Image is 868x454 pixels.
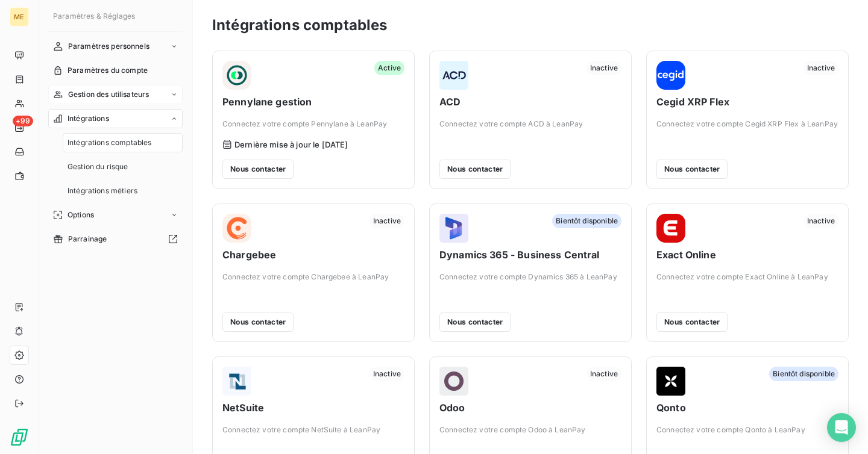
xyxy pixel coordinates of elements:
[656,160,728,179] button: Nous contacter
[656,424,838,435] span: Connectez votre compte Qonto à LeanPay
[370,367,404,381] span: Inactive
[587,367,621,381] span: Inactive
[439,160,511,179] button: Nous contacter
[68,185,137,196] span: Intégrations métiers
[68,65,148,76] span: Paramètres du compte
[656,214,685,243] img: Exact Online logo
[656,400,838,415] span: Qonto
[68,137,151,148] span: Intégrations comptables
[222,119,404,129] span: Connectez votre compte Pennylane à LeanPay
[222,95,404,109] span: Pennylane gestion
[439,367,468,396] img: Odoo logo
[222,160,294,179] button: Nous contacter
[63,157,183,176] a: Gestion du risque
[656,313,728,332] button: Nous contacter
[439,61,468,90] img: ACD logo
[68,89,149,100] span: Gestion des utilisateurs
[222,400,404,415] span: NetSuite
[439,313,511,332] button: Nous contacter
[68,113,109,124] span: Intégrations
[10,428,29,447] img: Logo LeanPay
[48,229,183,249] a: Parrainage
[587,61,621,75] span: Inactive
[234,140,348,149] span: Dernière mise à jour le [DATE]
[439,272,621,282] span: Connectez votre compte Dynamics 365 à LeanPay
[656,119,838,129] span: Connectez votre compte Cegid XRP Flex à LeanPay
[656,272,838,282] span: Connectez votre compte Exact Online à LeanPay
[222,424,404,435] span: Connectez votre compte NetSuite à LeanPay
[552,214,621,228] span: Bientôt disponible
[48,61,183,80] a: Paramètres du compte
[63,133,183,152] a: Intégrations comptables
[827,413,856,442] div: Open Intercom Messenger
[374,61,404,75] span: Active
[10,7,29,26] div: ME
[439,424,621,435] span: Connectez votre compte Odoo à LeanPay
[68,210,94,220] span: Options
[13,116,33,126] span: +99
[222,214,251,243] img: Chargebee logo
[804,61,838,75] span: Inactive
[370,214,404,228] span: Inactive
[769,367,838,381] span: Bientôt disponible
[656,367,685,396] img: Qonto logo
[656,247,838,262] span: Exact Online
[804,214,838,228] span: Inactive
[63,181,183,201] a: Intégrations métiers
[222,272,404,282] span: Connectez votre compte Chargebee à LeanPay
[439,214,468,243] img: Dynamics 365 - Business Central logo
[222,367,251,396] img: NetSuite logo
[656,61,685,90] img: Cegid XRP Flex logo
[439,400,621,415] span: Odoo
[222,313,294,332] button: Nous contacter
[68,161,128,172] span: Gestion du risque
[222,61,251,90] img: Pennylane gestion logo
[439,119,621,129] span: Connectez votre compte ACD à LeanPay
[222,247,404,262] span: Chargebee
[53,11,135,20] span: Paramètres & Réglages
[68,234,107,244] span: Parrainage
[656,95,838,109] span: Cegid XRP Flex
[212,14,387,36] h3: Intégrations comptables
[439,95,621,109] span: ACD
[68,41,149,52] span: Paramètres personnels
[439,247,621,262] span: Dynamics 365 - Business Central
